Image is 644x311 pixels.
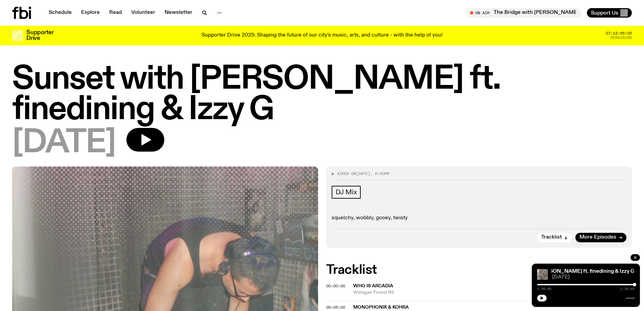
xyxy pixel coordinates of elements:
span: 1:56:49 [537,287,551,291]
a: DJ Mix [332,186,361,199]
a: More Episodes [575,233,626,242]
button: Tracklist [537,233,572,242]
a: Sunset with [PERSON_NAME] ft. finedining & Izzy G [507,269,635,274]
a: Explore [77,8,104,18]
a: Schedule [45,8,76,18]
span: Remaining [611,36,632,40]
span: 1:56:49 [620,287,635,291]
a: Newsletter [161,8,196,18]
span: [DATE] [356,171,370,176]
p: Supporter Drive 2025: Shaping the future of our city’s music, arts, and culture - with the help o... [201,32,443,39]
button: 00:05:00 [326,306,345,309]
span: Tracklist [541,235,562,240]
span: Watagan Forest Rd [353,289,632,296]
span: [DATE] [12,128,116,158]
a: Read [105,8,126,18]
button: Support Us [587,8,632,18]
button: On AirThe Bridge with [PERSON_NAME] [467,8,581,18]
span: Aired on [337,171,356,176]
span: , 6:00pm [370,171,389,176]
h1: Sunset with [PERSON_NAME] ft. finedining & Izzy G [12,64,632,125]
a: Volunteer [127,8,159,18]
span: Support Us [591,10,618,16]
span: Who Is Arcadia [353,284,393,288]
span: 00:05:00 [326,305,345,310]
p: squelchy, wobbly, gooey, twisty [332,215,627,221]
span: DJ Mix [336,188,357,196]
span: Monophonik & Kohra [353,305,409,310]
span: More Episodes [579,235,616,240]
span: [DATE] [552,275,635,280]
h2: Tracklist [326,264,632,276]
h3: Supporter Drive [26,30,53,41]
button: 00:00:00 [326,284,345,288]
span: 07:12:55:02 [606,31,632,35]
span: 00:00:00 [326,283,345,289]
